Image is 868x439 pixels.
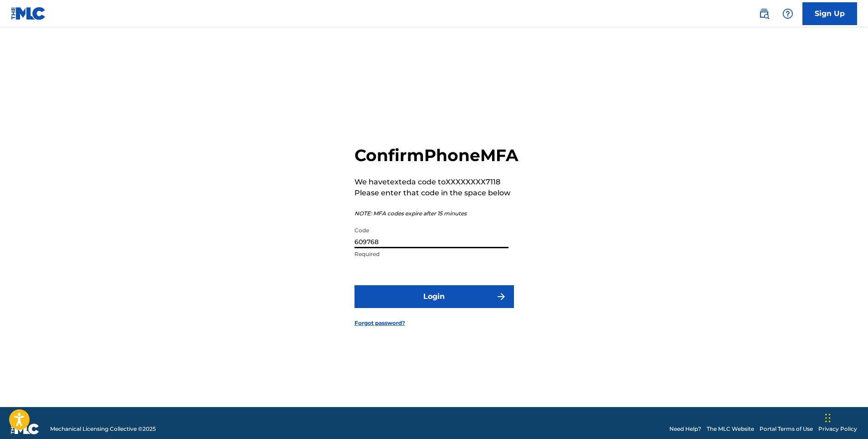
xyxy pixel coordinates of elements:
[669,425,701,433] a: Need Help?
[822,395,868,439] iframe: Chat Widget
[802,2,857,25] a: Sign Up
[354,285,514,308] button: Login
[354,209,519,218] p: NOTE: MFA codes expire after 15 minutes
[496,291,507,302] img: f7272a7cc735f4ea7f67.svg
[782,8,793,19] img: help
[755,5,773,23] a: Public Search
[50,425,156,433] span: Mechanical Licensing Collective © 2025
[354,145,519,166] h2: Confirm Phone MFA
[759,8,770,19] img: search
[354,319,405,327] a: Forgot password?
[354,177,519,188] p: We have texted a code to XXXXXXXX7118
[11,7,46,20] img: MLC Logo
[760,425,813,433] a: Portal Terms of Use
[354,250,508,258] p: Required
[707,425,754,433] a: The MLC Website
[825,404,831,432] div: Drag
[818,425,857,433] a: Privacy Policy
[11,423,39,434] img: logo
[354,188,519,199] p: Please enter that code in the space below
[779,5,797,23] div: Help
